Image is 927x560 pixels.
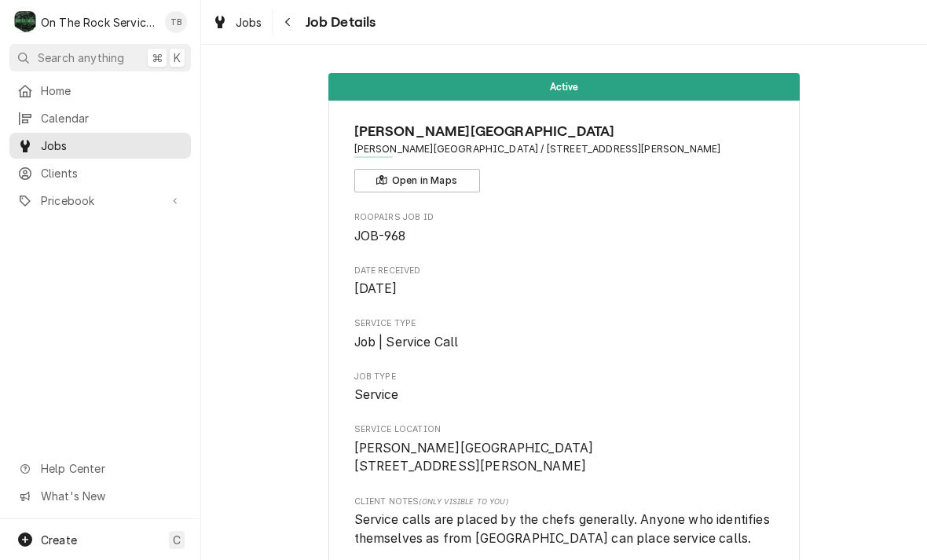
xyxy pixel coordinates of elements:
[9,105,191,131] a: Calendar
[301,12,376,33] span: Job Details
[354,229,406,243] span: JOB-968
[354,333,775,352] span: Service Type
[354,387,399,402] span: Service
[354,441,594,474] span: [PERSON_NAME][GEOGRAPHIC_DATA] [STREET_ADDRESS][PERSON_NAME]
[41,165,183,181] span: Clients
[354,386,775,404] span: Job Type
[354,121,775,142] span: Name
[354,121,775,192] div: Client Information
[354,439,775,476] span: Service Location
[328,73,800,101] div: Status
[354,227,775,246] span: Roopairs Job ID
[14,11,36,33] div: O
[354,496,775,548] div: [object Object]
[41,192,159,209] span: Pricebook
[354,511,775,547] span: [object Object]
[14,11,36,33] div: On The Rock Services's Avatar
[41,460,181,477] span: Help Center
[41,82,183,99] span: Home
[41,488,181,504] span: What's New
[174,49,181,66] span: K
[9,188,191,214] a: Go to Pricebook
[41,14,156,31] div: On The Rock Services
[38,49,124,66] span: Search anything
[354,317,775,351] div: Service Type
[9,78,191,104] a: Home
[165,11,187,33] div: Todd Brady's Avatar
[9,483,191,509] a: Go to What's New
[354,512,773,546] span: Service calls are placed by the chefs generally. Anyone who identifies themselves as from [GEOGRA...
[354,423,775,436] span: Service Location
[173,532,181,548] span: C
[41,137,183,154] span: Jobs
[354,265,775,277] span: Date Received
[165,11,187,33] div: TB
[354,423,775,476] div: Service Location
[41,533,77,547] span: Create
[276,9,301,35] button: Navigate back
[354,317,775,330] span: Service Type
[9,133,191,159] a: Jobs
[9,44,191,71] button: Search anything⌘K
[354,169,480,192] button: Open in Maps
[354,265,775,298] div: Date Received
[41,110,183,126] span: Calendar
[354,281,398,296] span: [DATE]
[354,371,775,404] div: Job Type
[354,142,775,156] span: Address
[152,49,163,66] span: ⌘
[550,82,579,92] span: Active
[9,160,191,186] a: Clients
[206,9,269,35] a: Jobs
[354,211,775,245] div: Roopairs Job ID
[236,14,262,31] span: Jobs
[354,280,775,298] span: Date Received
[354,211,775,224] span: Roopairs Job ID
[9,456,191,481] a: Go to Help Center
[354,496,775,508] span: Client Notes
[354,335,459,350] span: Job | Service Call
[354,371,775,383] span: Job Type
[419,497,507,506] span: (Only Visible to You)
